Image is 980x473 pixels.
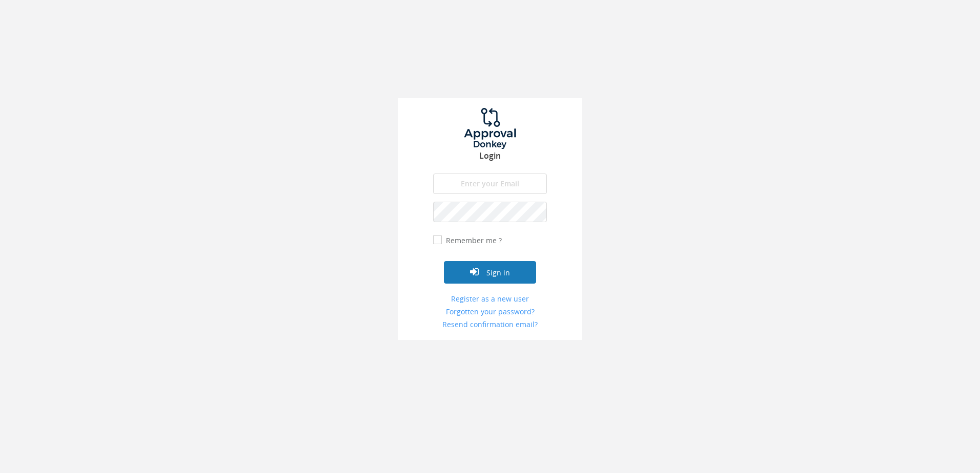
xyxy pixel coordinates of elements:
h3: Login [398,152,582,161]
a: Register as a new user [433,294,547,304]
a: Resend confirmation email? [433,319,547,330]
button: Sign in [444,261,536,284]
img: logo.png [452,108,528,149]
input: Enter your Email [433,174,547,194]
a: Forgotten your password? [433,307,547,317]
label: Remember me ? [443,235,502,246]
